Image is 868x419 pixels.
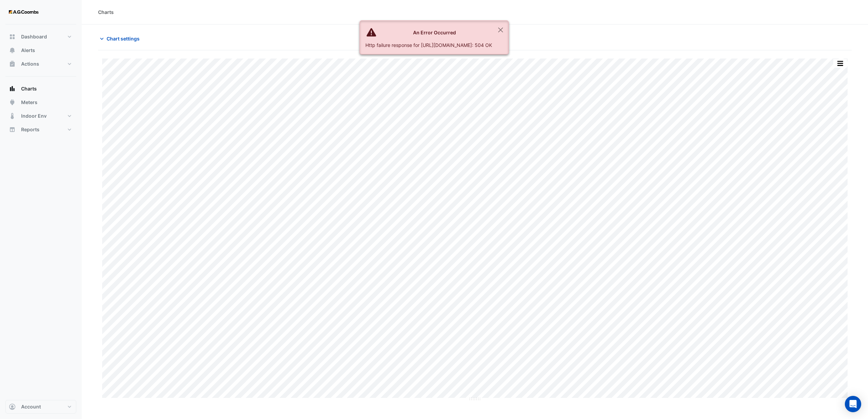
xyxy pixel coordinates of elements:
span: Alerts [21,47,35,54]
button: Meters [5,96,76,109]
span: Indoor Env [21,113,47,119]
span: Dashboard [21,33,47,40]
span: Account [21,403,41,410]
button: Charts [5,82,76,96]
button: Actions [5,57,76,71]
button: Dashboard [5,30,76,44]
button: Reports [5,123,76,136]
button: Account [5,400,76,414]
div: Http failure response for [URL][DOMAIN_NAME]: 504 OK [365,41,492,49]
app-icon: Dashboard [9,33,16,40]
button: Indoor Env [5,109,76,123]
span: Meters [21,99,37,106]
app-icon: Reports [9,126,16,133]
button: Alerts [5,44,76,57]
app-icon: Meters [9,99,16,106]
app-icon: Indoor Env [9,113,16,119]
span: Charts [21,85,37,92]
div: Charts [98,9,114,16]
button: Close [493,21,508,39]
button: Chart settings [98,33,144,45]
span: Actions [21,61,39,67]
div: Open Intercom Messenger [845,396,861,412]
span: Chart settings [107,35,140,42]
strong: An Error Occurred [413,30,456,35]
app-icon: Alerts [9,47,16,54]
img: Company Logo [8,5,39,19]
button: More Options [833,59,847,68]
app-icon: Charts [9,85,16,92]
span: Reports [21,126,40,133]
app-icon: Actions [9,61,16,67]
